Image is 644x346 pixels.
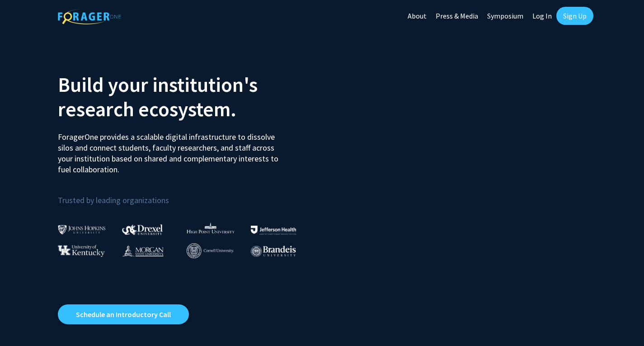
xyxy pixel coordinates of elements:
[58,125,285,175] p: ForagerOne provides a scalable digital infrastructure to dissolve silos and connect students, fac...
[251,246,296,257] img: Brandeis University
[58,245,105,257] img: University of Kentucky
[122,224,163,235] img: Drexel University
[122,245,164,256] img: Morgan State University
[58,9,121,24] img: ForagerOne Logo
[187,223,235,233] img: High Point University
[251,226,296,234] img: Thomas Jefferson University
[58,225,106,234] img: Johns Hopkins University
[556,7,593,25] a: Sign Up
[187,243,234,258] img: Cornell University
[58,72,315,121] h2: Build your institution's research ecosystem.
[58,182,315,207] p: Trusted by leading organizations
[58,304,189,324] a: Opens in a new tab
